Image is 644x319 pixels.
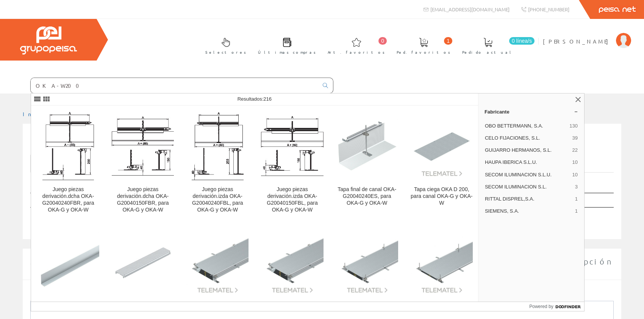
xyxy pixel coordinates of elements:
[485,135,569,142] span: CELO FIJACIONES, S.L.
[205,48,246,56] span: Selectores
[572,171,577,178] span: 10
[186,232,249,294] img: Canal a ras de pavimento OKA-W20010050, ciego
[112,243,174,282] img: Junta amortiguadora de tapa DSD2 200, para OKA-G y OKA-W
[336,119,398,173] img: Tapa final de canal OKA-G20040240ES, para OKA-G y OKA-W
[42,112,94,180] img: Juego piezas derivación.dcha OKA-G20040240FBR, para OKA-G y OKA-W
[485,171,569,178] span: SECOM ILUMINACION S.L.U.
[411,115,473,177] img: Tapa ciega OKA D 200, para canal OKA-G y OKA-W
[405,106,479,222] a: Tapa ciega OKA D 200, para canal OKA-G y OKA-W Tapa ciega OKA D 200, para canal OKA-G y OKA-W
[20,26,77,54] img: Grupo Peisa
[572,147,577,154] span: 22
[106,106,180,222] a: Juego piezas derivación.dcha OKA-G20040150FBR, para OKA-G y OKA-W Juego piezas derivación.dcha OK...
[543,37,612,45] span: [PERSON_NAME]
[336,232,398,294] img: Canal a ras de pavimento OKA-W2006050R, ciego, encajable
[430,6,510,12] span: [EMAIL_ADDRESS][DOMAIN_NAME]
[528,6,569,12] span: [PHONE_NUMBER]
[238,96,272,102] span: Resultados:
[261,186,323,213] div: Juego piezas derivación.izda OKA-G20040150FBL, para OKA-G y OKA-W
[485,147,569,154] span: GUIJARRO HERMANOS, S.L.
[112,117,174,176] img: Juego piezas derivación.dcha OKA-G20040150FBR, para OKA-G y OKA-W
[572,135,577,142] span: 39
[378,37,387,45] span: 0
[444,37,452,45] span: 1
[485,208,572,215] span: SIEMENS, S.A.
[529,303,553,310] span: Powered by
[509,37,535,45] span: 0 línea/s
[411,186,473,207] div: Tapa ciega OKA D 200, para canal OKA-G y OKA-W
[389,31,454,59] a: 1 Ped. favoritos
[397,48,450,56] span: Ped. favoritos
[37,232,99,294] img: Tabique separador OKA2 TW 120, para OKA/T
[575,196,578,202] span: 1
[112,186,174,213] div: Juego piezas derivación.dcha OKA-G20040150FBR, para OKA-G y OKA-W
[180,106,255,222] a: Juego piezas derivación.izda OKA-G20040240FBL, para OKA-G y OKA-W Juego piezas derivación.izda OK...
[485,184,572,190] span: SECOM ILUMINACION S.L.
[186,186,249,213] div: Juego piezas derivación.izda OKA-G20040240FBL, para OKA-G y OKA-W
[37,186,99,213] div: Juego piezas derivación.dcha OKA-G20040240FBR, para OKA-G y OKA-W
[485,159,569,166] span: HAUPA IBERICA S.L.U.
[250,31,320,59] a: Últimas compras
[328,48,385,56] span: Art. favoritos
[261,232,323,294] img: Canal a ras de pavimento OKA-W20010050R, ciego, encajable
[462,48,514,56] span: Pedido actual
[23,110,55,117] a: Inicio
[529,302,584,311] a: Powered by
[263,96,272,102] span: 216
[485,123,566,129] span: OBO BETTERMANN, S.A.
[330,106,404,222] a: Tapa final de canal OKA-G20040240ES, para OKA-G y OKA-W Tapa final de canal OKA-G20040240ES, para...
[31,78,318,93] input: Buscar ...
[569,123,578,129] span: 130
[258,48,316,56] span: Últimas compras
[575,208,578,215] span: 1
[478,106,584,118] a: Fabricante
[255,106,329,222] a: Juego piezas derivación.izda OKA-G20040150FBL, para OKA-G y OKA-W Juego piezas derivación.izda OK...
[572,159,577,166] span: 10
[261,116,323,176] img: Juego piezas derivación.izda OKA-G20040150FBL, para OKA-G y OKA-W
[575,184,578,190] span: 3
[198,31,250,59] a: Selectores
[192,112,244,180] img: Juego piezas derivación.izda OKA-G20040240FBL, para OKA-G y OKA-W
[31,106,105,222] a: Juego piezas derivación.dcha OKA-G20040240FBR, para OKA-G y OKA-W Juego piezas derivación.dcha OK...
[543,31,631,39] a: [PERSON_NAME]
[336,186,398,207] div: Tapa final de canal OKA-G20040240ES, para OKA-G y OKA-W
[485,196,572,202] span: RITTAL DISPREL,S.A.
[411,232,473,294] img: Canal a ras de pavimento OKA-W2004030R, ciego, encajable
